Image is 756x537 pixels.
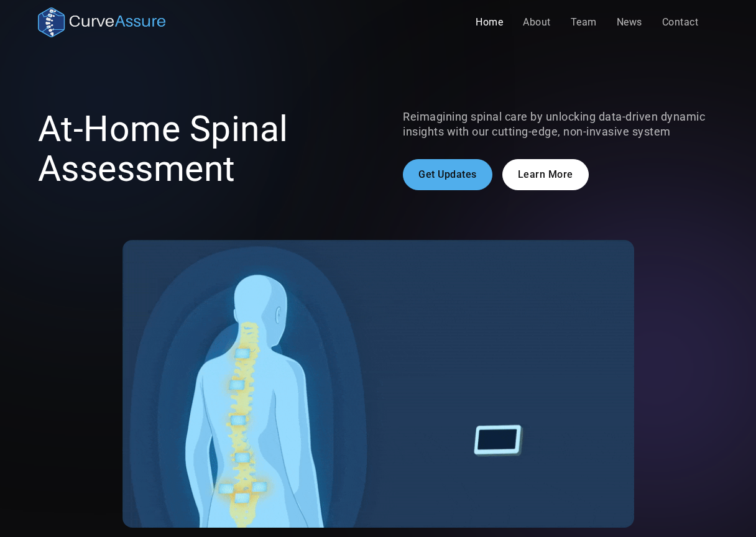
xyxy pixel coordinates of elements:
[502,159,589,190] a: Learn More
[403,159,492,190] a: Get Updates
[466,10,513,35] a: Home
[652,10,709,35] a: Contact
[122,240,634,528] img: A gif showing the CurveAssure system at work. A patient is wearing the non-invasive sensors and t...
[403,109,718,139] p: Reimagining spinal care by unlocking data-driven dynamic insights with our cutting-edge, non-inva...
[38,109,353,189] h1: At-Home Spinal Assessment
[561,10,607,35] a: Team
[38,7,165,37] a: home
[607,10,652,35] a: News
[513,10,561,35] a: About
